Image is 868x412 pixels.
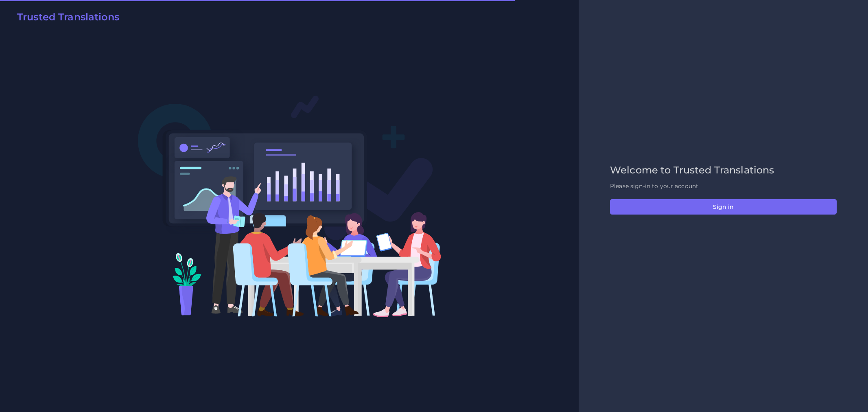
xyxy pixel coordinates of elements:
[610,164,837,176] h2: Welcome to Trusted Translations
[17,11,119,23] h2: Trusted Translations
[138,95,442,318] img: Login V2
[11,11,119,26] a: Trusted Translations
[610,182,837,191] p: Please sign-in to your account
[610,199,837,215] button: Sign in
